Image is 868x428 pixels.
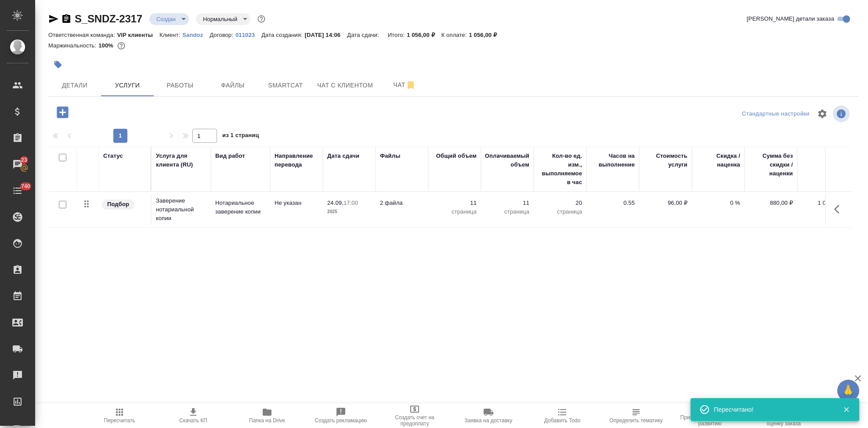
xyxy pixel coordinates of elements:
[829,199,850,220] button: Показать кнопки
[837,406,855,413] button: Закрыть
[433,199,477,207] p: 11
[696,199,740,207] p: 0 %
[98,42,116,49] p: 100%
[344,199,358,206] p: 17:00
[182,31,210,38] a: Sandoz
[749,152,793,178] div: Сумма без скидки / наценки
[833,105,851,122] span: Посмотреть информацию
[407,32,441,38] p: 1 056,00 ₽
[156,196,206,223] p: Заверение нотариальной копии
[327,199,344,206] p: 24.09,
[388,32,407,38] p: Итого:
[802,199,846,207] p: 1 056,00 ₽
[485,207,529,216] p: страница
[538,207,582,216] p: страница
[644,152,687,169] div: Стоимость услуги
[327,152,359,160] div: Дата сдачи
[196,13,250,25] div: Создан
[485,199,529,207] p: 11
[380,199,424,207] p: 2 файла
[212,80,254,91] span: Файлы
[149,13,189,25] div: Создан
[107,200,129,209] p: Подбор
[215,199,266,216] p: Нотариальное заверение копии
[117,32,159,38] p: VIP клиенты
[837,380,859,402] button: 🙏
[16,156,33,164] span: 23
[469,32,503,38] p: 1 056,00 ₽
[714,405,830,414] div: Пересчитано!
[235,32,261,38] p: 011023
[347,32,381,38] p: Дата сдачи:
[740,107,812,121] div: split button
[61,14,72,24] button: Скопировать ссылку
[210,32,235,38] p: Договор:
[48,42,98,49] p: Маржинальность:
[275,199,318,207] p: Не указан
[256,13,267,25] button: Доп статусы указывают на важность/срочность заказа
[222,130,259,143] span: из 1 страниц
[2,153,33,175] a: 23
[405,80,416,91] svg: Отписаться
[2,180,33,202] a: 740
[182,32,210,38] p: Sandoz
[106,80,148,91] span: Услуги
[644,199,687,207] p: 96,00 ₽
[261,32,304,38] p: Дата создания:
[48,32,117,38] p: Ответственная команда:
[538,199,582,207] p: 20
[156,152,206,169] div: Услуга для клиента (RU)
[591,152,635,169] div: Часов на выполнение
[586,194,639,225] td: 0.55
[200,15,240,23] button: Нормальный
[51,103,75,121] button: Добавить услугу
[235,31,261,38] a: 011023
[103,152,123,160] div: Статус
[54,80,96,91] span: Детали
[116,40,127,51] button: 0.00 RUB;
[812,103,833,124] span: Настроить таблицу
[75,13,142,25] a: S_SNDZ-2317
[749,199,793,207] p: 880,00 ₽
[48,14,59,24] button: Скопировать ссылку для ЯМессенджера
[159,32,182,38] p: Клиент:
[436,152,477,160] div: Общий объем
[747,15,834,23] span: [PERSON_NAME] детали заказа
[433,207,477,216] p: страница
[696,152,740,169] div: Скидка / наценка
[327,207,371,216] p: 2025
[275,152,318,169] div: Направление перевода
[380,152,400,160] div: Файлы
[305,32,347,38] p: [DATE] 14:06
[16,182,36,191] span: 740
[441,32,469,38] p: К оплате:
[317,80,373,91] span: Чат с клиентом
[48,55,68,74] button: Добавить тэг
[159,80,201,91] span: Работы
[538,152,582,187] div: Кол-во ед. изм., выполняемое в час
[383,80,426,91] span: Чат
[485,152,529,169] div: Оплачиваемый объем
[154,15,178,23] button: Создан
[215,152,245,160] div: Вид работ
[841,381,856,400] span: 🙏
[264,80,307,91] span: Smartcat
